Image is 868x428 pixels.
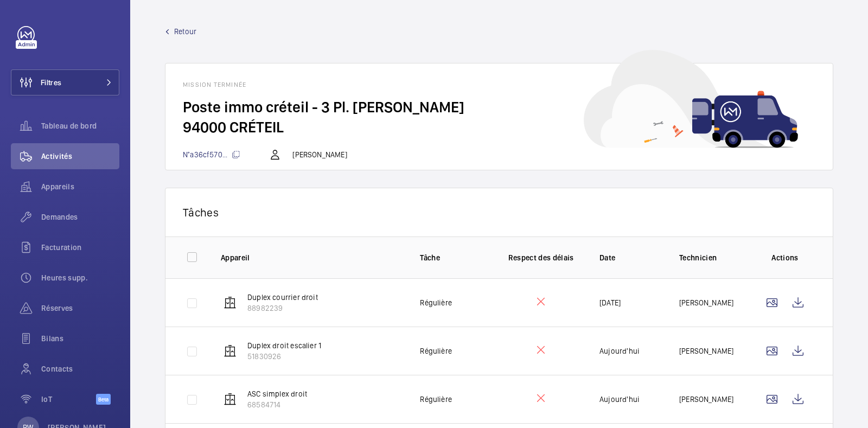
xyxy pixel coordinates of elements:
[599,297,621,308] p: [DATE]
[420,252,482,263] p: Tâche
[41,272,119,283] span: Heures supp.
[420,346,452,356] p: Régulière
[41,394,96,405] span: IoT
[247,292,318,303] p: Duplex courrier droit
[679,297,733,308] p: [PERSON_NAME]
[247,388,307,399] p: ASC simplex droit
[41,77,61,88] span: Filtres
[183,81,815,88] h1: Mission terminée
[599,346,640,356] p: Aujourd'hui
[41,333,119,344] span: Bilans
[174,26,196,37] span: Retour
[420,297,452,308] p: Régulière
[183,97,815,117] h2: Poste immo créteil - 3 Pl. [PERSON_NAME]
[41,212,119,222] span: Demandes
[679,394,733,405] p: [PERSON_NAME]
[221,252,403,263] p: Appareil
[292,149,347,160] p: [PERSON_NAME]
[759,252,811,263] p: Actions
[224,296,237,309] img: elevator.svg
[11,69,119,95] button: Filtres
[584,50,798,148] img: car delivery
[599,252,662,263] p: Date
[183,150,240,159] span: N°a36cf570...
[41,242,119,253] span: Facturation
[224,393,237,406] img: elevator.svg
[41,120,119,131] span: Tableau de bord
[96,394,111,405] span: Beta
[500,252,582,263] p: Respect des délais
[183,117,815,137] h2: 94000 CRÉTEIL
[599,394,640,405] p: Aujourd'hui
[41,363,119,374] span: Contacts
[420,394,452,405] p: Régulière
[183,206,815,219] p: Tâches
[247,340,321,351] p: Duplex droit escalier 1
[247,399,307,410] p: 68584714
[679,346,733,356] p: [PERSON_NAME]
[247,351,321,362] p: 51830926
[679,252,742,263] p: Technicien
[41,151,119,162] span: Activités
[247,303,318,314] p: 88982239
[41,303,119,314] span: Réserves
[41,181,119,192] span: Appareils
[224,344,237,357] img: elevator.svg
